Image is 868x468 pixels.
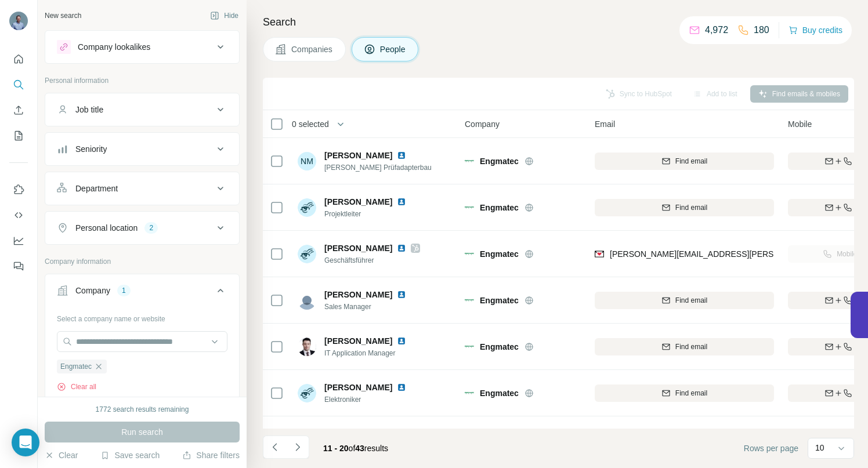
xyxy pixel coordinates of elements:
[480,155,519,167] span: Engmatec
[263,436,286,459] button: Navigate to previous page
[100,449,160,461] button: Save search
[355,444,364,453] span: 43
[675,156,707,166] span: Find email
[9,49,28,70] button: Quick start
[595,292,774,309] button: Find email
[675,342,707,352] span: Find email
[75,285,110,296] div: Company
[9,100,28,121] button: Enrich CSV
[465,342,474,351] img: Logo of Engmatec
[754,23,769,37] p: 180
[60,361,92,372] span: Engmatec
[465,118,500,130] span: Company
[96,404,189,415] div: 1772 search results remaining
[324,394,420,405] span: Elektroniker
[480,202,519,213] span: Engmatec
[202,7,247,24] button: Hide
[144,223,158,233] div: 2
[45,135,239,163] button: Seniority
[465,203,474,212] img: Logo of Engmatec
[292,118,329,130] span: 0 selected
[57,382,96,392] button: Clear all
[324,290,392,299] span: [PERSON_NAME]
[397,151,406,160] img: LinkedIn logo
[324,255,420,266] span: Geschäftsführer
[705,23,728,37] p: 4,972
[480,295,519,306] span: Engmatec
[324,162,432,173] span: [PERSON_NAME] Prüfadapterbau
[380,43,407,55] span: People
[397,244,406,253] img: LinkedIn logo
[324,150,392,161] span: [PERSON_NAME]
[744,442,798,454] span: Rows per page
[789,22,842,38] button: Buy credits
[480,387,519,399] span: Engmatec
[324,382,392,393] span: [PERSON_NAME]
[675,202,707,213] span: Find email
[45,214,239,242] button: Personal location2
[9,74,28,95] button: Search
[349,444,356,453] span: of
[75,222,138,234] div: Personal location
[45,277,239,309] button: Company1
[75,104,103,115] div: Job title
[397,290,406,299] img: LinkedIn logo
[45,33,239,61] button: Company lookalikes
[675,295,707,306] span: Find email
[298,198,316,217] img: Avatar
[324,428,392,440] span: [PERSON_NAME]
[9,205,28,226] button: Use Surfe API
[465,389,474,398] img: Logo of Engmatec
[9,125,28,146] button: My lists
[45,256,240,267] p: Company information
[9,256,28,277] button: Feedback
[45,96,239,124] button: Job title
[182,449,240,461] button: Share filters
[788,118,812,130] span: Mobile
[263,14,854,30] h4: Search
[324,348,420,358] span: IT Application Manager
[75,143,107,155] div: Seniority
[45,10,81,21] div: New search
[465,249,474,259] img: Logo of Engmatec
[57,309,227,324] div: Select a company name or website
[397,383,406,392] img: LinkedIn logo
[9,12,28,30] img: Avatar
[12,429,39,456] div: Open Intercom Messenger
[323,444,388,453] span: results
[324,242,392,254] span: [PERSON_NAME]
[675,388,707,398] span: Find email
[117,285,131,296] div: 1
[595,384,774,402] button: Find email
[397,197,406,206] img: LinkedIn logo
[595,118,615,130] span: Email
[75,183,118,194] div: Department
[9,230,28,251] button: Dashboard
[324,302,420,312] span: Sales Manager
[78,41,150,53] div: Company lookalikes
[298,338,316,356] img: Avatar
[465,296,474,305] img: Logo of Engmatec
[324,209,420,219] span: Projektleiter
[323,444,349,453] span: 11 - 20
[595,338,774,355] button: Find email
[45,175,239,202] button: Department
[298,245,316,263] img: Avatar
[298,384,316,402] img: Avatar
[45,449,78,461] button: Clear
[324,335,392,347] span: [PERSON_NAME]
[9,179,28,200] button: Use Surfe on LinkedIn
[595,248,604,260] img: provider findymail logo
[45,75,240,86] p: Personal information
[465,157,474,166] img: Logo of Engmatec
[298,152,316,170] div: NM
[286,436,309,459] button: Navigate to next page
[324,196,392,208] span: [PERSON_NAME]
[397,336,406,346] img: LinkedIn logo
[815,442,824,454] p: 10
[595,199,774,216] button: Find email
[298,291,316,310] img: Avatar
[480,248,519,260] span: Engmatec
[291,43,334,55] span: Companies
[480,341,519,353] span: Engmatec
